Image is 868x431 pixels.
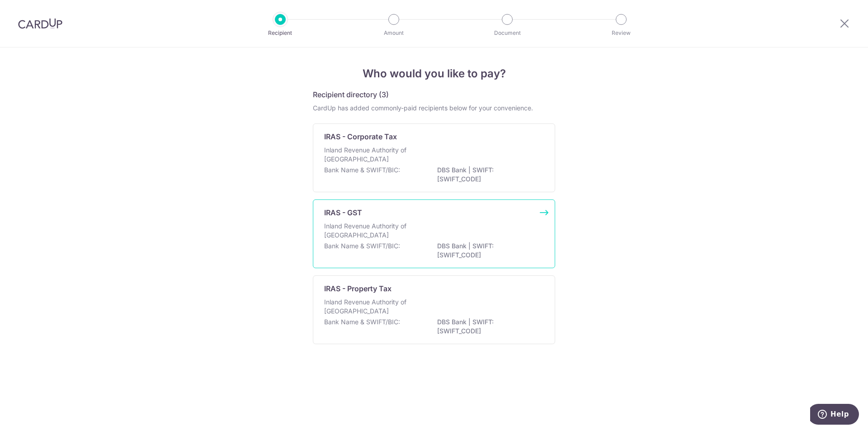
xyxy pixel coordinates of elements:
h4: Who would you like to pay? [313,66,555,82]
p: Document [474,28,541,38]
h5: Recipient directory (3) [313,89,389,100]
p: Review [588,28,655,38]
p: Bank Name & SWIFT/BIC: [324,317,400,327]
p: DBS Bank | SWIFT: [SWIFT_CODE] [437,166,538,184]
iframe: Opens a widget where you can find more information [810,404,859,426]
p: DBS Bank | SWIFT: [SWIFT_CODE] [437,317,538,336]
p: Recipient [247,28,314,38]
p: IRAS - Corporate Tax [324,131,397,142]
p: IRAS - Property Tax [324,283,392,294]
p: Inland Revenue Authority of [GEOGRAPHIC_DATA] [324,146,420,164]
p: Inland Revenue Authority of [GEOGRAPHIC_DATA] [324,298,420,316]
p: IRAS - GST [324,207,362,218]
div: CardUp has added commonly-paid recipients below for your convenience. [313,104,555,113]
p: Inland Revenue Authority of [GEOGRAPHIC_DATA] [324,222,420,240]
p: DBS Bank | SWIFT: [SWIFT_CODE] [437,242,538,260]
p: Bank Name & SWIFT/BIC: [324,242,400,251]
p: Bank Name & SWIFT/BIC: [324,166,400,175]
img: CardUp [18,18,62,29]
p: Amount [360,28,427,38]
